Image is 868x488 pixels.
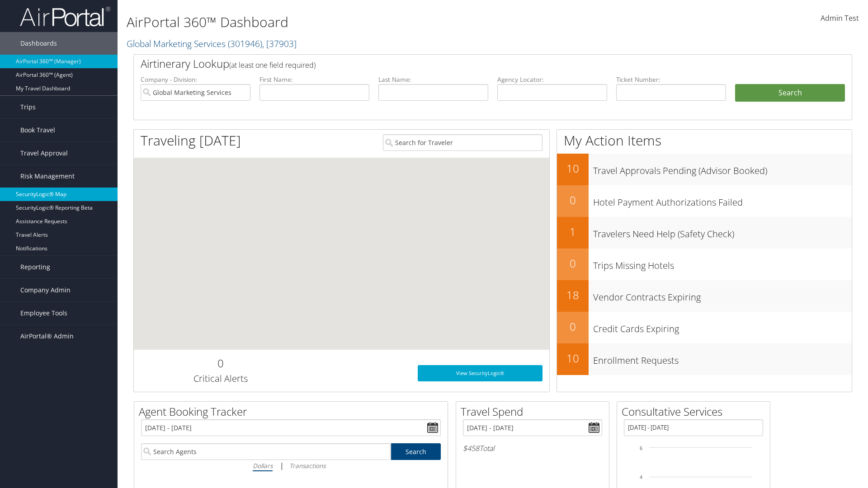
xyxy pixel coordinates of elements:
h2: 10 [557,161,589,176]
h2: 0 [557,192,589,208]
span: Employee Tools [20,302,67,324]
a: Search [391,443,441,460]
span: Risk Management [20,165,75,188]
input: Search Agents [141,443,391,460]
input: Search for Traveler [383,134,542,151]
label: Last Name: [378,75,488,84]
h3: Trips Missing Hotels [593,255,852,272]
h3: Vendor Contracts Expiring [593,286,852,304]
a: 18Vendor Contracts Expiring [557,280,852,312]
h2: Travel Spend [461,404,609,419]
i: Dollars [253,461,273,470]
h3: Enrollment Requests [593,350,852,367]
a: 0Hotel Payment Authorizations Failed [557,185,852,217]
span: Dashboards [20,32,57,55]
h2: 1 [557,224,589,239]
label: Company - Division: [141,75,250,84]
h3: Travelers Need Help (Safety Check) [593,223,852,240]
h2: Airtinerary Lookup [141,56,785,71]
a: 10Travel Approvals Pending (Advisor Booked) [557,154,852,185]
h2: Agent Booking Tracker [139,404,448,419]
i: Transactions [289,461,325,470]
h3: Critical Alerts [141,372,300,385]
a: 1Travelers Need Help (Safety Check) [557,217,852,249]
a: 10Enrollment Requests [557,343,852,375]
span: $458 [463,443,479,453]
h2: Consultative Services [622,404,770,419]
span: Trips [20,96,36,118]
a: Global Marketing Services [127,38,297,50]
tspan: 6 [640,446,642,451]
tspan: 4 [640,474,642,480]
a: Admin Test [821,5,859,33]
h3: Travel Approvals Pending (Advisor Booked) [593,160,852,177]
a: 0Trips Missing Hotels [557,249,852,280]
button: Search [735,84,845,102]
div: | [141,460,441,471]
span: Travel Approval [20,142,68,164]
span: (at least one field required) [229,60,316,70]
span: , [ 37903 ] [262,38,297,50]
label: First Name: [259,75,369,84]
a: View SecurityLogic® [418,365,542,381]
h1: Traveling [DATE] [141,131,241,150]
span: Book Travel [20,119,55,141]
h2: 0 [557,256,589,271]
span: AirPortal® Admin [20,325,74,347]
h1: My Action Items [557,131,852,150]
span: Reporting [20,256,50,278]
h2: 0 [557,319,589,334]
label: Agency Locator: [497,75,607,84]
h3: Hotel Payment Authorizations Failed [593,192,852,209]
img: airportal-logo.png [20,6,110,27]
span: Admin Test [821,13,859,23]
h2: 10 [557,351,589,366]
a: 0Credit Cards Expiring [557,312,852,343]
h2: 18 [557,287,589,303]
h1: AirPortal 360™ Dashboard [127,13,615,32]
span: Company Admin [20,279,71,301]
span: ( 301946 ) [228,38,262,50]
h6: Total [463,443,602,453]
label: Ticket Number: [616,75,726,84]
h3: Credit Cards Expiring [593,318,852,335]
h2: 0 [141,356,300,371]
